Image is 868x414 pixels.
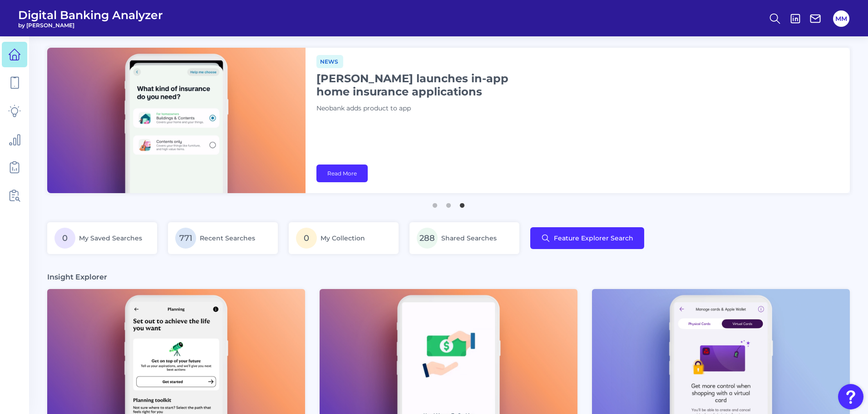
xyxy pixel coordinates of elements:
span: News [316,55,343,68]
span: by [PERSON_NAME] [18,22,163,29]
button: 2 [444,199,453,208]
a: 0My Collection [289,222,399,254]
img: bannerImg [47,48,306,193]
span: 0 [296,228,317,249]
p: Neobank adds product to app [316,104,543,114]
a: 0My Saved Searches [47,222,157,254]
span: My Saved Searches [79,234,142,242]
span: Recent Searches [200,234,255,242]
a: 288Shared Searches [409,222,519,254]
span: Digital Banking Analyzer [18,8,163,22]
a: Read More [316,165,368,182]
span: Shared Searches [441,234,497,242]
button: Feature Explorer Search [530,227,644,249]
a: News [316,57,343,65]
button: 1 [430,199,439,208]
span: My Collection [321,234,365,242]
button: 3 [458,199,467,208]
span: 288 [417,228,438,249]
span: 0 [54,228,75,249]
button: Open Resource Center [838,384,863,409]
a: 771Recent Searches [168,222,278,254]
h3: Insight Explorer [47,272,107,282]
h1: [PERSON_NAME] launches in-app home insurance applications [316,72,543,98]
button: MM [833,10,849,27]
span: 771 [175,228,196,249]
span: Feature Explorer Search [554,234,633,242]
